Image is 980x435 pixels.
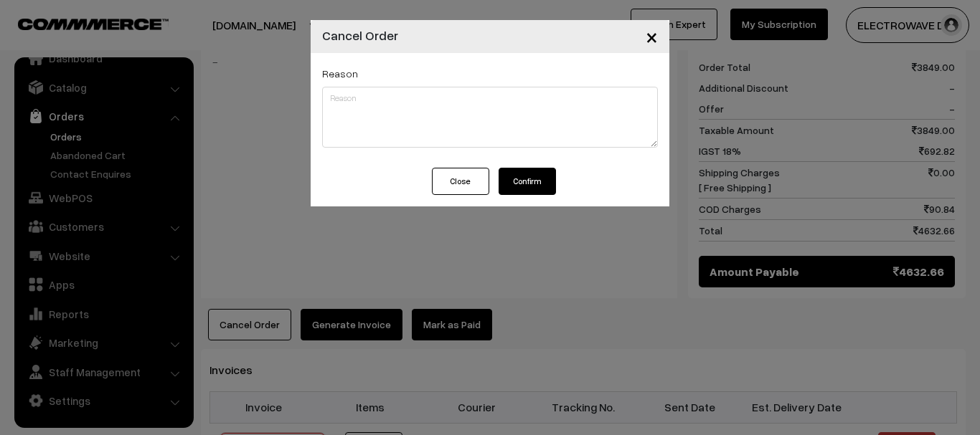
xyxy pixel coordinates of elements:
[432,168,489,195] button: Close
[499,168,556,195] button: Confirm
[322,26,398,45] h4: Cancel Order
[646,23,658,49] span: ×
[322,66,358,81] label: Reason
[634,14,669,59] button: Close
